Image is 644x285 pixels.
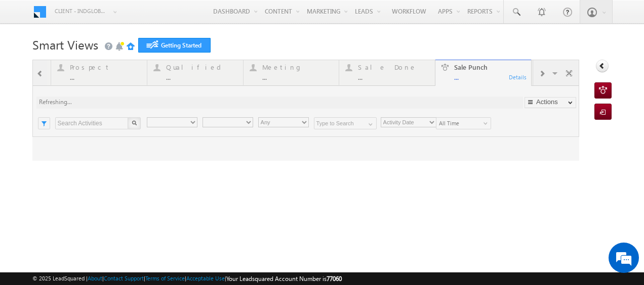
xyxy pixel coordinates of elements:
span: © 2025 LeadSquared | | | | | [32,274,342,283]
span: 77060 [327,275,342,282]
span: Smart Views [32,36,98,53]
a: Contact Support [104,275,144,281]
a: Terms of Service [145,275,185,281]
a: About [88,275,102,281]
a: Acceptable Use [186,275,225,281]
span: Your Leadsquared Account Number is [226,275,342,282]
span: Client - indglobal1 (77060) [55,6,108,16]
a: Getting Started [138,38,211,53]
